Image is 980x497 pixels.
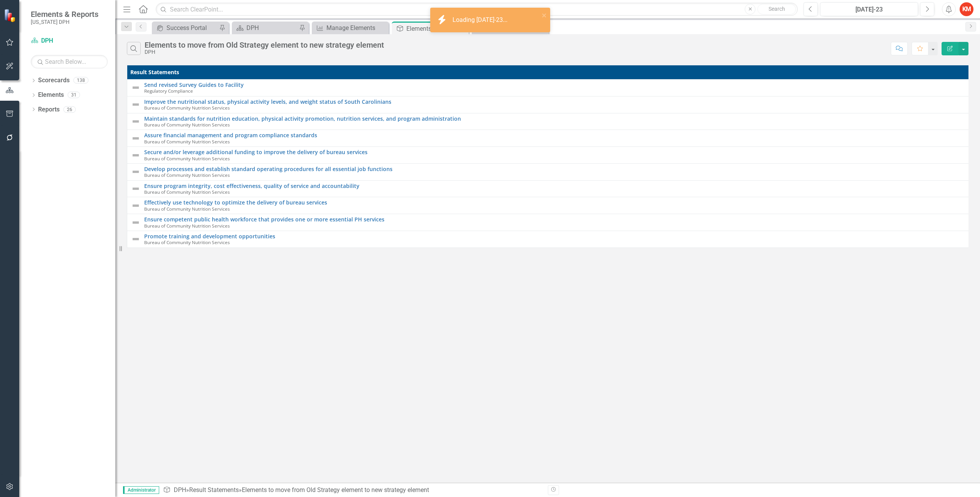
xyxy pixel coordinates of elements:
[127,80,972,96] td: Double-Click to Edit Right Click for Context Menu
[127,130,972,147] td: Double-Click to Edit Right Click for Context Menu
[144,172,230,178] span: Bureau of Community Nutrition Services
[144,223,230,229] span: Bureau of Community Nutrition Services
[68,92,80,98] div: 31
[131,83,140,92] img: Not Defined
[144,82,968,88] a: Send revised Survey Guides to Facility
[31,37,108,45] a: DPH
[960,2,973,16] button: KM
[31,55,108,68] input: Search Below...
[63,106,76,113] div: 26
[131,234,140,244] img: Not Defined
[131,134,140,143] img: Not Defined
[163,486,542,495] div: » »
[144,155,230,161] span: Bureau of Community Nutrition Services
[166,23,217,33] div: Success Portal
[131,117,140,126] img: Not Defined
[144,233,968,239] a: Promote training and development opportunities
[31,19,98,25] small: [US_STATE] DPH
[131,100,140,109] img: Not Defined
[144,116,968,121] a: Maintain standards for nutrition education, physical activity promotion, nutrition services, and ...
[406,24,467,33] div: Elements to move from Old Strategy element to new strategy element
[4,9,17,22] img: ClearPoint Strategy
[242,486,429,494] div: Elements to move from Old Strategy element to new strategy element
[144,99,968,105] a: Improve the nutritional status, physical activity levels, and weight status of South Carolinians
[127,113,972,130] td: Double-Click to Edit Right Click for Context Menu
[127,163,972,180] td: Double-Click to Edit Right Click for Context Menu
[131,151,140,160] img: Not Defined
[38,91,64,100] a: Elements
[144,216,968,222] a: Ensure competent public health workforce that provides one or more essential PH services
[823,5,915,14] div: [DATE]-23
[144,183,968,189] a: Ensure program integrity, cost effectiveness, quality of service and accountability
[154,23,217,33] a: Success Portal
[144,189,230,195] span: Bureau of Community Nutrition Services
[144,199,968,205] a: Effectively use technology to optimize the delivery of bureau services
[189,486,239,494] a: Result Statements
[174,486,186,494] a: DPH
[246,23,297,33] div: DPH
[127,180,972,197] td: Double-Click to Edit Right Click for Context Menu
[131,184,140,193] img: Not Defined
[769,6,785,12] span: Search
[144,239,230,245] span: Bureau of Community Nutrition Services
[234,23,297,33] a: DPH
[38,76,70,85] a: Scorecards
[326,23,387,33] div: Manage Elements
[127,96,972,113] td: Double-Click to Edit Right Click for Context Menu
[757,4,796,15] button: Search
[145,49,384,55] div: DPH
[127,197,972,214] td: Double-Click to Edit Right Click for Context Menu
[144,206,230,212] span: Bureau of Community Nutrition Services
[144,138,230,145] span: Bureau of Community Nutrition Services
[131,167,140,176] img: Not Defined
[123,486,159,494] span: Administrator
[127,214,972,231] td: Double-Click to Edit Right Click for Context Menu
[144,166,968,172] a: Develop processes and establish standard operating procedures for all essential job functions
[144,132,968,138] a: Assure financial management and program compliance standards
[38,105,60,114] a: Reports
[156,3,798,16] input: Search ClearPoint...
[131,218,140,227] img: Not Defined
[314,23,387,33] a: Manage Elements
[144,88,193,94] span: Regulatory Compliance
[144,105,230,111] span: Bureau of Community Nutrition Services
[127,147,972,164] td: Double-Click to Edit Right Click for Context Menu
[453,16,509,25] div: Loading [DATE]-23...
[131,201,140,210] img: Not Defined
[144,149,968,155] a: Secure and/or leverage additional funding to improve the delivery of bureau services
[31,10,98,19] span: Elements & Reports
[127,231,972,248] td: Double-Click to Edit Right Click for Context Menu
[73,77,88,84] div: 138
[542,11,547,20] button: close
[144,121,230,128] span: Bureau of Community Nutrition Services
[820,2,918,16] button: [DATE]-23
[145,41,384,49] div: Elements to move from Old Strategy element to new strategy element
